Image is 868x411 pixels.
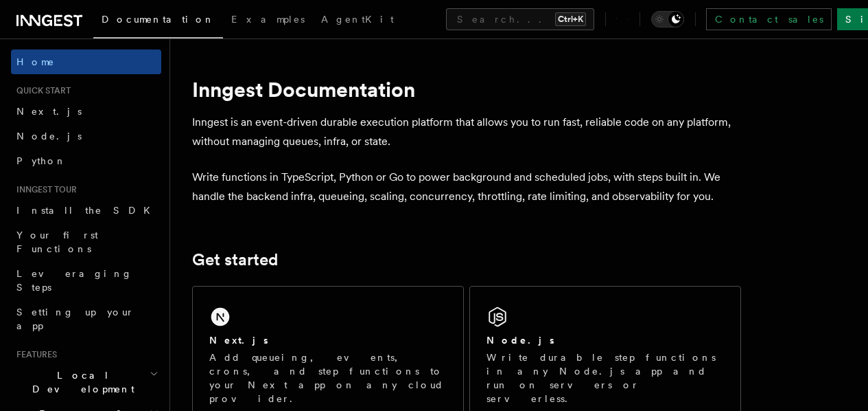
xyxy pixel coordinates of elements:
[11,363,161,401] button: Local Development
[11,223,161,261] a: Your first Functions
[706,8,832,30] a: Contact sales
[11,99,161,124] a: Next.js
[11,85,71,96] span: Quick start
[231,14,305,25] span: Examples
[16,268,132,293] span: Leveraging Steps
[192,77,741,102] h1: Inngest Documentation
[16,205,159,216] span: Install the SDK
[11,261,161,300] a: Leveraging Steps
[555,12,586,26] kbd: Ctrl+K
[11,368,150,396] span: Local Development
[16,106,82,117] span: Next.js
[11,349,57,360] span: Features
[651,11,684,27] button: Toggle dark mode
[11,148,161,173] a: Python
[16,155,67,166] span: Python
[486,351,724,406] p: Write durable step functions in any Node.js app and run on servers or serverless.
[11,300,161,338] a: Setting up your app
[11,124,161,148] a: Node.js
[209,333,268,347] h2: Next.js
[209,351,447,406] p: Add queueing, events, crons, and step functions to your Next app on any cloud provider.
[11,49,161,74] a: Home
[16,307,134,331] span: Setting up your app
[16,230,98,254] span: Your first Functions
[486,333,554,347] h2: Node.js
[16,55,55,69] span: Home
[446,8,594,30] button: Search...Ctrl+K
[223,4,313,37] a: Examples
[192,168,741,206] p: Write functions in TypeScript, Python or Go to power background and scheduled jobs, with steps bu...
[313,4,402,37] a: AgentKit
[11,184,77,195] span: Inngest tour
[93,4,223,38] a: Documentation
[321,14,394,25] span: AgentKit
[11,198,161,223] a: Install the SDK
[102,14,215,25] span: Documentation
[192,250,278,269] a: Get started
[192,113,741,151] p: Inngest is an event-driven durable execution platform that allows you to run fast, reliable code ...
[16,131,82,142] span: Node.js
